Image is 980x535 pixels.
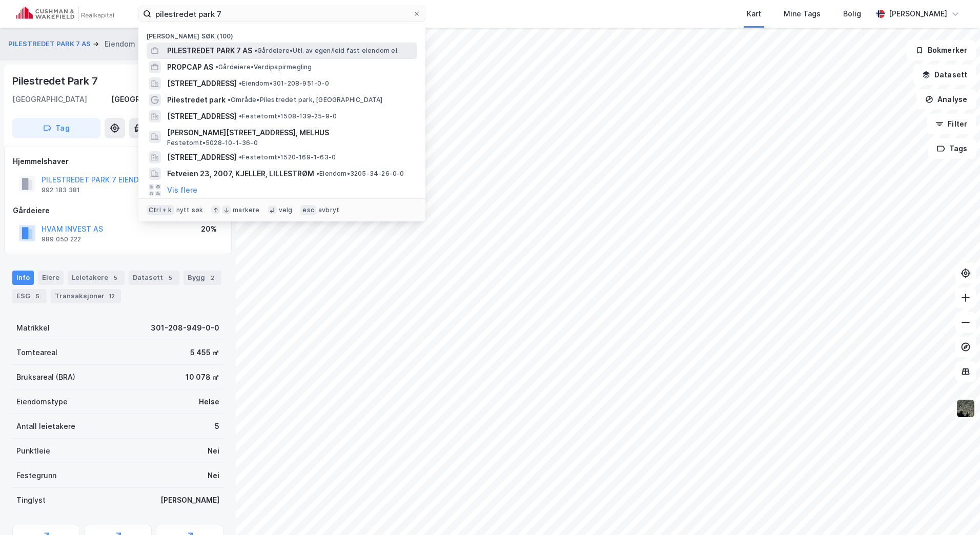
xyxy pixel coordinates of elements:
[8,39,93,49] button: PILESTREDET PARK 7 AS
[167,168,314,180] span: Fetveien 23, 2007, KJELLER, LILLESTRØM
[254,47,399,55] span: Gårdeiere • Utl. av egen/leid fast eiendom el.
[843,8,861,20] div: Bolig
[167,139,258,147] span: Festetomt • 5028-10-1-36-0
[239,153,336,161] span: Festetomt • 1520-169-1-63-0
[160,494,219,506] div: [PERSON_NAME]
[316,170,319,177] span: •
[784,8,821,20] div: Mine Tags
[913,65,976,85] button: Datasett
[167,184,197,196] button: Vis flere
[228,96,231,104] span: •
[907,40,976,60] button: Bokmerker
[208,469,219,482] div: Nei
[239,153,242,161] span: •
[42,186,80,194] div: 992 183 381
[916,89,976,110] button: Analyse
[111,93,223,106] div: [GEOGRAPHIC_DATA], 208/949
[12,93,87,106] div: [GEOGRAPHIC_DATA]
[51,289,121,303] div: Transaksjoner
[208,445,219,457] div: Nei
[228,96,383,104] span: Område • Pilestredet park, [GEOGRAPHIC_DATA]
[167,45,252,57] span: PILESTREDET PARK 7 AS
[300,205,316,215] div: esc
[42,235,81,243] div: 989 050 222
[215,63,312,71] span: Gårdeiere • Verdipapirmegling
[32,291,43,301] div: 5
[16,7,114,21] img: cushman-wakefield-realkapital-logo.202ea83816669bd177139c58696a8fa1.svg
[929,486,980,535] div: Kontrollprogram for chat
[13,155,223,168] div: Hjemmelshaver
[318,206,339,214] div: avbryt
[38,271,64,285] div: Eiere
[186,371,219,383] div: 10 078 ㎡
[16,445,50,457] div: Punktleie
[316,170,404,178] span: Eiendom • 3205-34-26-0-0
[201,223,217,235] div: 20%
[233,206,259,214] div: markere
[176,206,203,214] div: nytt søk
[747,8,761,20] div: Kart
[929,486,980,535] iframe: Chat Widget
[927,114,976,134] button: Filter
[151,6,413,22] input: Søk på adresse, matrikkel, gårdeiere, leietakere eller personer
[12,289,47,303] div: ESG
[13,204,223,217] div: Gårdeiere
[16,396,68,408] div: Eiendomstype
[239,112,337,120] span: Festetomt • 1508-139-25-9-0
[254,47,257,54] span: •
[105,38,135,50] div: Eiendom
[68,271,125,285] div: Leietakere
[12,73,99,89] div: Pilestredet Park 7
[167,127,413,139] span: [PERSON_NAME][STREET_ADDRESS], MELHUS
[199,396,219,408] div: Helse
[928,138,976,159] button: Tags
[239,79,242,87] span: •
[190,346,219,359] div: 5 455 ㎡
[167,151,237,163] span: [STREET_ADDRESS]
[167,110,237,122] span: [STREET_ADDRESS]
[167,77,237,90] span: [STREET_ADDRESS]
[107,291,117,301] div: 12
[167,61,213,73] span: PROPCAP AS
[16,494,46,506] div: Tinglyst
[147,205,174,215] div: Ctrl + k
[16,469,56,482] div: Festegrunn
[16,371,75,383] div: Bruksareal (BRA)
[12,118,100,138] button: Tag
[167,94,226,106] span: Pilestredet park
[956,399,975,418] img: 9k=
[183,271,221,285] div: Bygg
[889,8,947,20] div: [PERSON_NAME]
[110,273,120,283] div: 5
[16,420,75,433] div: Antall leietakere
[239,112,242,120] span: •
[129,271,179,285] div: Datasett
[207,273,217,283] div: 2
[151,322,219,334] div: 301-208-949-0-0
[165,273,175,283] div: 5
[12,271,34,285] div: Info
[215,63,218,71] span: •
[215,420,219,433] div: 5
[138,24,425,43] div: [PERSON_NAME] søk (100)
[16,346,57,359] div: Tomteareal
[239,79,329,88] span: Eiendom • 301-208-951-0-0
[16,322,50,334] div: Matrikkel
[279,206,293,214] div: velg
